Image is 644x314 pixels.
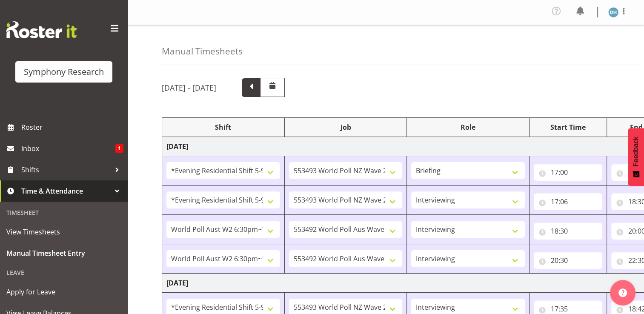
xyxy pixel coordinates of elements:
[6,247,121,260] span: Manual Timesheet Entry
[2,204,126,221] div: Timesheet
[534,252,602,269] input: Click to select...
[2,243,126,264] a: Manual Timesheet Entry
[21,142,115,155] span: Inbox
[21,185,111,197] span: Time & Attendance
[608,7,618,17] img: deborah-hull-brown2052.jpg
[21,163,111,176] span: Shifts
[289,122,403,132] div: Job
[632,137,640,166] span: Feedback
[2,221,126,243] a: View Timesheets
[411,122,525,132] div: Role
[618,288,627,297] img: help-xxl-2.png
[534,223,602,240] input: Click to select...
[6,285,121,298] span: Apply for Leave
[166,122,280,132] div: Shift
[534,193,602,210] input: Click to select...
[2,281,126,303] a: Apply for Leave
[534,164,602,181] input: Click to select...
[24,66,104,78] div: Symphony Research
[6,226,121,238] span: View Timesheets
[115,144,123,153] span: 1
[162,83,216,92] h5: [DATE] - [DATE]
[21,121,123,134] span: Roster
[628,128,644,186] button: Feedback - Show survey
[2,264,126,281] div: Leave
[6,21,77,38] img: Rosterit website logo
[162,46,243,56] h4: Manual Timesheets
[534,122,602,132] div: Start Time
